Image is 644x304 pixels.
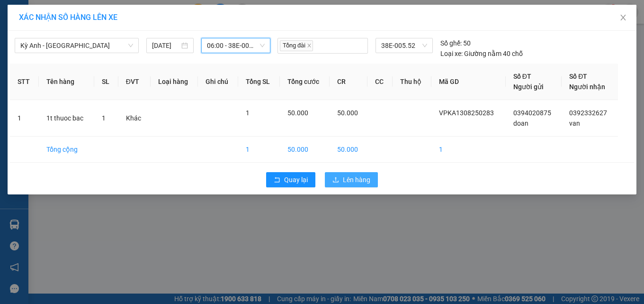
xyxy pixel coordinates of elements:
span: VPKA1308250283 [439,109,494,117]
span: 1 [102,114,106,122]
th: STT [10,64,39,100]
span: 50.000 [337,109,358,117]
span: Số ĐT [569,73,587,80]
span: van [569,120,580,127]
span: Quay lại [284,175,308,185]
td: 50.000 [280,137,330,163]
span: rollback [274,176,280,184]
span: 0392332627 [569,109,607,117]
span: 38E-005.52 [381,38,428,53]
span: upload [332,176,339,184]
button: uploadLên hàng [325,172,378,187]
th: Tổng SL [238,64,280,100]
button: rollbackQuay lại [266,172,315,187]
th: Tổng cước [280,64,330,100]
th: ĐVT [118,64,151,100]
span: close [619,14,627,21]
th: Ghi chú [198,64,238,100]
span: 0394020875 [513,109,551,117]
div: 50 [440,38,471,48]
th: Mã GD [431,64,506,100]
span: Người gửi [513,83,544,91]
div: Giường nằm 40 chỗ [440,48,523,59]
th: CR [330,64,368,100]
td: Tổng cộng [39,137,94,163]
input: 13/08/2025 [152,40,179,51]
span: Người nhận [569,83,605,91]
td: Khác [118,100,151,137]
th: CC [367,64,393,100]
th: SL [94,64,118,100]
span: close [307,43,312,48]
span: doan [513,120,528,127]
span: XÁC NHẬN SỐ HÀNG LÊN XE [19,13,117,22]
span: Tổng đài [280,40,313,51]
span: 1 [246,109,250,117]
td: 1 [10,100,39,137]
span: Lên hàng [343,175,370,185]
th: Tên hàng [39,64,94,100]
td: 50.000 [330,137,368,163]
span: 50.000 [287,109,308,117]
span: Số ĐT [513,73,531,80]
td: 1 [238,137,280,163]
th: Loại hàng [151,64,198,100]
td: 1t thuoc bac [39,100,94,137]
td: 1 [431,137,506,163]
th: Thu hộ [393,64,431,100]
span: 06:00 - 38E-005.52 [207,38,265,53]
span: Số ghế: [440,38,462,48]
span: Loại xe: [440,48,463,59]
button: Close [610,5,636,31]
span: Kỳ Anh - Hà Nội [20,38,133,53]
